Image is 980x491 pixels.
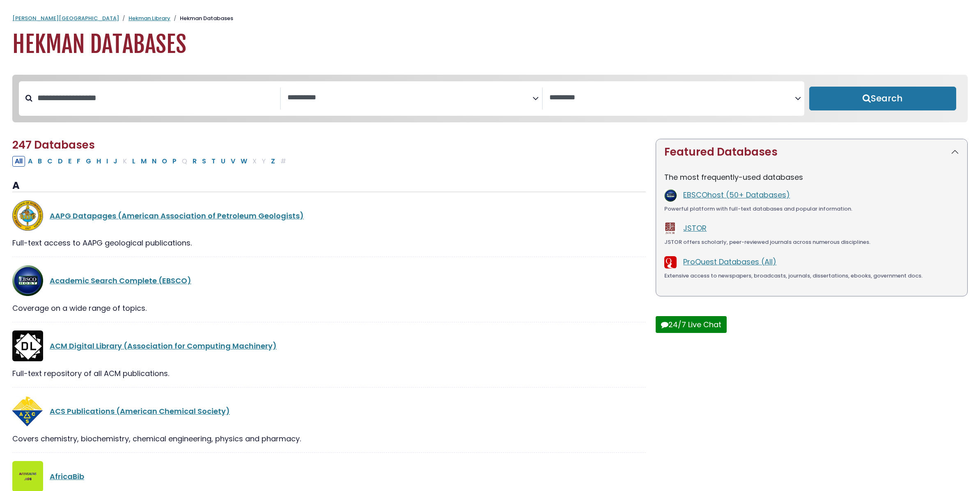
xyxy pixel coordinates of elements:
[159,156,170,167] button: Filter Results O
[683,223,707,233] a: JSTOR
[50,341,277,351] a: ACM Digital Library (Association for Computing Machinery)
[83,156,94,167] button: Filter Results G
[32,91,280,105] input: Search database by title or keyword
[12,237,646,248] div: Full-text access to AAPG geological publications.
[12,156,289,166] div: Alpha-list to filter by first letter of database name
[170,14,233,23] li: Hekman Databases
[45,156,55,167] button: Filter Results C
[149,156,159,167] button: Filter Results N
[66,156,74,167] button: Filter Results E
[683,257,776,267] a: ProQuest Databases (All)
[130,156,138,167] button: Filter Results L
[94,156,103,167] button: Filter Results H
[35,156,44,167] button: Filter Results B
[664,238,959,246] div: JSTOR offers scholarly, peer-reviewed journals across numerous disciplines.
[104,156,110,167] button: Filter Results I
[12,156,25,167] button: All
[190,156,199,167] button: Filter Results R
[12,31,968,58] h1: Hekman Databases
[200,156,209,167] button: Filter Results S
[683,190,790,200] a: EBSCOhost (50+ Databases)
[238,156,250,167] button: Filter Results W
[12,180,646,192] h3: A
[664,172,959,183] p: The most frequently-used databases
[287,94,532,102] textarea: Search
[50,275,191,286] a: Academic Search Complete (EBSCO)
[549,94,794,102] textarea: Search
[12,75,968,122] nav: Search filters
[228,156,238,167] button: Filter Results V
[12,303,646,314] div: Coverage on a wide range of topics.
[12,138,95,152] span: 247 Databases
[111,156,120,167] button: Filter Results J
[218,156,228,167] button: Filter Results U
[656,316,727,333] button: 24/7 Live Chat
[74,156,83,167] button: Filter Results F
[209,156,218,167] button: Filter Results T
[12,14,968,23] nav: breadcrumb
[664,205,959,213] div: Powerful platform with full-text databases and popular information.
[50,406,230,416] a: ACS Publications (American Chemical Society)
[664,272,959,280] div: Extensive access to newspapers, broadcasts, journals, dissertations, ebooks, government docs.
[129,14,170,22] a: Hekman Library
[170,156,179,167] button: Filter Results P
[55,156,65,167] button: Filter Results D
[809,87,957,110] button: Submit for Search Results
[138,156,149,167] button: Filter Results M
[12,368,646,379] div: Full-text repository of all ACM publications.
[12,14,119,22] a: [PERSON_NAME][GEOGRAPHIC_DATA]
[25,156,35,167] button: Filter Results A
[50,471,84,482] a: AfricaBib
[269,156,278,167] button: Filter Results Z
[50,211,304,221] a: AAPG Datapages (American Association of Petroleum Geologists)
[12,433,646,444] div: Covers chemistry, biochemistry, chemical engineering, physics and pharmacy.
[656,139,967,165] button: Featured Databases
